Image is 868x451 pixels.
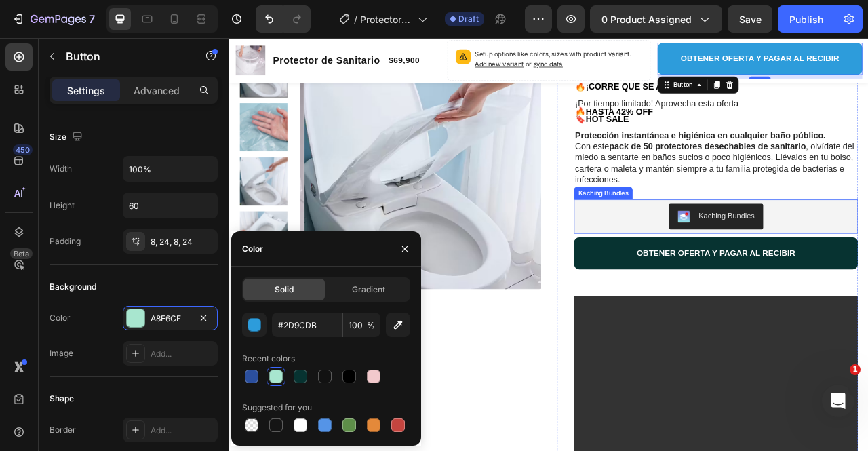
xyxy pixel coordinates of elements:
p: 7 [89,11,95,27]
strong: pack de 50 protectores desechables de sanitario [484,132,734,143]
button: <p><span style="font-size:15px;">OBTENER OFERTA Y PAGAR AL RECIBIR</span></p> [439,254,800,294]
button: 7 [5,5,101,33]
button: <p><span style="font-size:15px;">OBTENER OFERTA Y PAGAR AL RECIBIR</span></p> [545,6,806,47]
div: Image [50,347,73,359]
div: Size [50,128,85,146]
img: KachingBundles.png [570,219,587,235]
span: 0 product assigned [601,12,692,26]
span: 🔖 [440,98,509,109]
button: Kaching Bundles [559,211,679,243]
input: Eg: FFFFFF [272,313,342,337]
span: Save [739,14,762,25]
span: Protector de sanitario [360,12,412,26]
button: 0 product assigned [590,5,722,33]
span: ¡Por tiempo limitado! Aprovecha esta oferta [440,77,648,89]
div: A8E6CF [151,313,190,325]
div: Height [50,199,75,212]
strong: 🔥¡CORRE QUE SE ACABA!🔥 [440,56,599,67]
p: Button [66,48,181,64]
iframe: Intercom live chat [822,385,854,417]
strong: Protección instantánea e higiénica en cualquier baño público. [440,118,759,130]
div: Add... [151,425,214,437]
div: Border [50,424,76,436]
p: Advanced [134,83,180,98]
p: Settings [67,83,105,98]
div: Rich Text Editor. Editing area: main [439,116,800,189]
div: Kaching Bundles [597,219,669,233]
iframe: Design area [229,38,868,451]
span: OBTENER OFERTA Y PAGAR AL RECIBIR [519,267,721,279]
strong: HOT SALE [454,98,509,109]
div: Publish [789,12,823,26]
div: Width [50,163,72,175]
div: Shape [50,393,74,405]
div: Add... [151,348,214,360]
div: Color [242,243,263,255]
div: Kaching Bundles [441,191,511,203]
button: Publish [778,5,835,33]
div: Button [562,54,593,66]
span: 1 [850,364,861,375]
div: Padding [50,235,81,248]
input: Auto [123,157,217,181]
span: Solid [275,283,294,296]
div: Recent colors [242,353,295,365]
span: % [367,319,375,332]
button: Save [728,5,772,33]
div: 450 [13,144,33,155]
div: Undo/Redo [256,5,311,33]
div: Beta [10,248,33,259]
p: Con este , olvídate del miedo a sentarte en baños sucios o poco higiénicos. Llévalos en tu bolso,... [440,117,799,188]
div: Suggested for you [242,401,312,414]
div: Background [50,281,96,293]
input: Auto [123,193,217,218]
div: Color [50,312,71,324]
span: OBTENER OFERTA Y PAGAR AL RECIBIR [574,20,776,31]
strong: 🔥HASTA 42% OFF [440,87,539,99]
div: 8, 24, 8, 24 [151,236,214,248]
span: / [354,12,357,26]
span: Draft [458,13,479,25]
div: Rich Text Editor. Editing area: main [439,77,800,111]
span: Gradient [352,283,385,296]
